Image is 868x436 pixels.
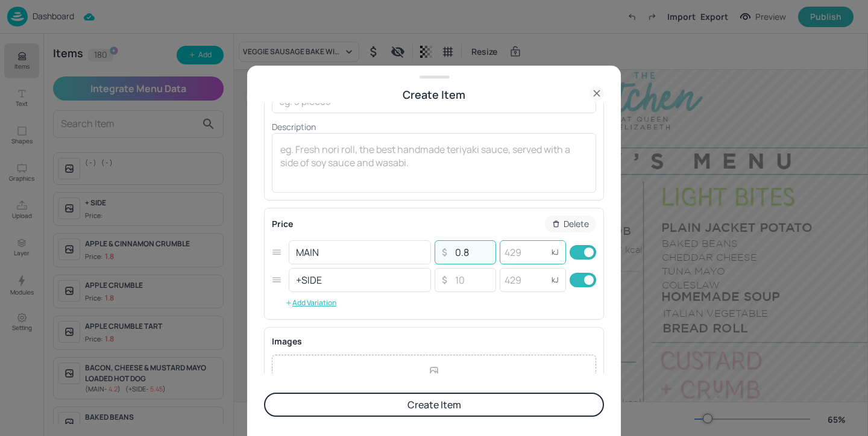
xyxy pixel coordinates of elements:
[272,120,596,133] p: Description
[450,268,492,292] input: 10
[552,276,559,284] p: kJ
[500,268,548,292] input: 429
[450,240,492,264] input: 10
[564,220,589,228] p: Delete
[289,268,431,292] input: eg. Small
[289,240,431,264] input: eg. Small
[500,240,548,264] input: 429
[545,216,596,232] button: Delete
[264,86,604,103] div: Create Item
[272,217,293,230] p: Price
[552,248,559,257] p: kJ
[272,335,596,347] p: Images
[264,393,604,417] button: Create Item
[272,294,350,312] button: Add Variation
